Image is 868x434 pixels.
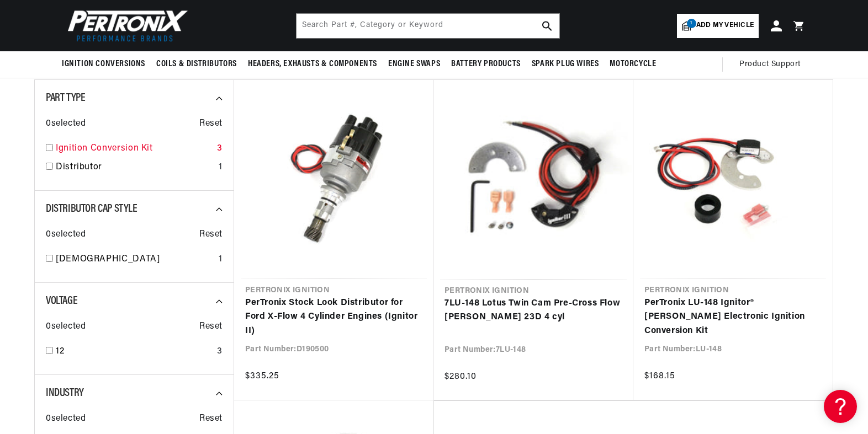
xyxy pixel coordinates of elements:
summary: Battery Products [446,51,526,77]
span: Voltage [46,296,77,307]
img: Pertronix [62,7,189,45]
a: Distributor [56,160,214,175]
summary: Ignition Conversions [62,51,151,77]
div: 3 [217,345,223,359]
input: Search Part #, Category or Keyword [297,14,559,38]
summary: Spark Plug Wires [526,51,605,77]
a: [DEMOGRAPHIC_DATA] [56,253,214,267]
span: Reset [199,117,223,131]
a: 1Add my vehicle [677,14,759,38]
span: Distributor Cap Style [46,203,137,215]
span: 0 selected [46,320,86,334]
span: 0 selected [46,412,86,426]
summary: Engine Swaps [383,51,446,77]
span: Reset [199,228,223,242]
span: 0 selected [46,228,86,242]
a: PerTronix LU-148 Ignitor® [PERSON_NAME] Electronic Ignition Conversion Kit [644,296,822,339]
span: 0 selected [46,117,86,131]
div: 3 [217,142,223,156]
button: search button [535,14,559,38]
span: Motorcycle [610,58,656,70]
span: Industry [46,388,84,399]
div: 1 [219,160,223,175]
span: Reset [199,412,223,426]
span: Coils & Distributors [156,58,237,70]
summary: Headers, Exhausts & Components [242,51,383,77]
a: PerTronix Stock Look Distributor for Ford X-Flow 4 Cylinder Engines (Ignitor II) [245,296,422,339]
span: Spark Plug Wires [532,58,599,70]
span: Part Type [46,93,85,104]
span: Headers, Exhausts & Components [248,58,377,70]
span: Engine Swaps [388,58,440,70]
summary: Motorcycle [604,51,661,77]
a: 7LU-148 Lotus Twin Cam Pre-Cross Flow [PERSON_NAME] 23D 4 cyl [444,297,622,325]
span: Add my vehicle [696,20,754,31]
a: Ignition Conversion Kit [56,142,213,156]
span: Ignition Conversions [62,58,145,70]
div: 1 [219,253,223,267]
span: Battery Products [451,58,521,70]
summary: Coils & Distributors [151,51,242,77]
span: Product Support [739,58,801,71]
summary: Product Support [739,51,806,78]
a: 12 [56,345,213,359]
span: Reset [199,320,223,334]
span: 1 [687,19,696,28]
